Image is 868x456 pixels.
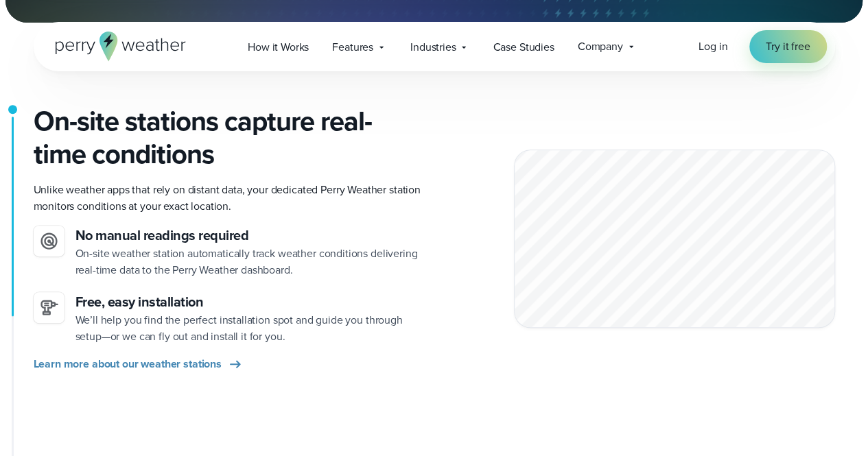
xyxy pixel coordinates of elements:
span: Industries [410,39,456,56]
h2: On-site stations capture real-time conditions [34,105,423,171]
span: Try it free [766,38,810,55]
span: Case Studies [493,39,554,56]
a: Case Studies [481,33,565,61]
span: Company [578,38,623,55]
span: How it Works [248,39,309,56]
p: We’ll help you find the perfect installation spot and guide you through setup—or we can fly out a... [75,312,423,345]
p: Unlike weather apps that rely on distant data, your dedicated Perry Weather station monitors cond... [34,182,423,215]
h3: Free, easy installation [75,292,423,312]
a: How it Works [236,33,320,61]
a: Log in [699,38,727,55]
a: Learn more about our weather stations [34,356,244,372]
span: Features [332,39,373,56]
a: Try it free [749,30,826,63]
h3: No manual readings required [75,226,423,245]
p: On-site weather station automatically track weather conditions delivering real-time data to the P... [75,245,423,278]
span: Learn more about our weather stations [34,356,222,372]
